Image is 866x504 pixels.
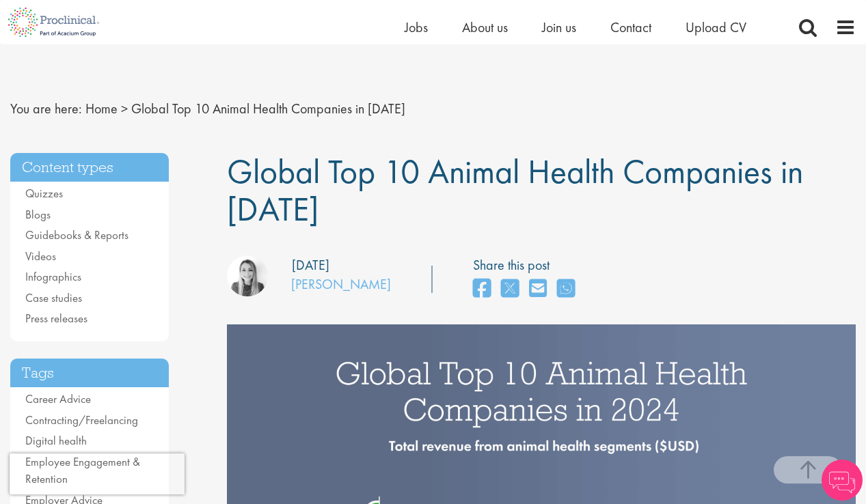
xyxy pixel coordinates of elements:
span: > [121,100,128,117]
span: You are here: [10,100,82,117]
a: Upload CV [686,18,746,36]
img: Chatbot [822,460,863,501]
a: Contracting/Freelancing [25,412,138,428]
a: [PERSON_NAME] [291,275,391,293]
label: Share this post [473,255,582,275]
div: [DATE] [292,255,329,275]
a: breadcrumb link [85,100,118,117]
img: Hannah Burke [227,255,268,296]
a: Blogs [25,207,51,222]
a: Join us [542,18,576,36]
a: Videos [25,249,56,264]
a: share on email [529,275,547,304]
a: share on twitter [501,275,519,304]
span: Global Top 10 Animal Health Companies in [DATE] [131,100,405,117]
iframe: reCAPTCHA [10,453,185,494]
a: Quizzes [25,186,63,201]
h3: Tags [10,359,169,388]
a: Guidebooks & Reports [25,227,128,242]
a: Case studies [25,290,82,305]
a: Contact [610,18,651,36]
a: Press releases [25,311,87,326]
a: Infographics [25,269,81,284]
a: Career Advice [25,391,91,406]
a: Digital health [25,433,87,448]
a: share on facebook [473,275,491,304]
h3: Content types [10,153,169,182]
a: Jobs [405,18,428,36]
a: share on whats app [557,275,575,304]
a: About us [462,18,508,36]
